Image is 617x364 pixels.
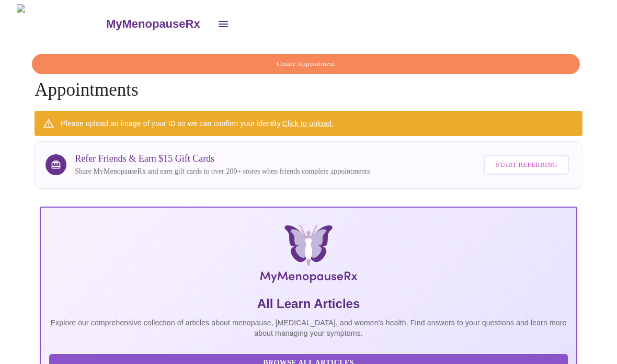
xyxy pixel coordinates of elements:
span: Start Referring [495,159,557,171]
img: MyMenopauseRx Logo [130,224,487,287]
span: Create Appointment [44,58,568,70]
a: MyMenopauseRx [105,6,210,42]
h5: All Learn Articles [49,295,568,312]
a: Click to upload. [282,119,334,128]
img: MyMenopauseRx Logo [17,4,105,43]
a: Start Referring [481,150,571,180]
button: open drawer [211,12,236,37]
p: Explore our comprehensive collection of articles about menopause, [MEDICAL_DATA], and women's hea... [49,317,568,338]
h4: Appointments [35,54,582,100]
h3: MyMenopauseRx [106,17,200,31]
button: Start Referring [484,155,568,175]
div: Please upload an image of your ID so we can confirm your identity. [61,114,334,133]
h3: Refer Friends & Earn $15 Gift Cards [75,153,370,164]
p: Share MyMenopauseRx and earn gift cards to over 200+ stores when friends complete appointments [75,166,370,177]
button: Create Appointment [32,54,580,74]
